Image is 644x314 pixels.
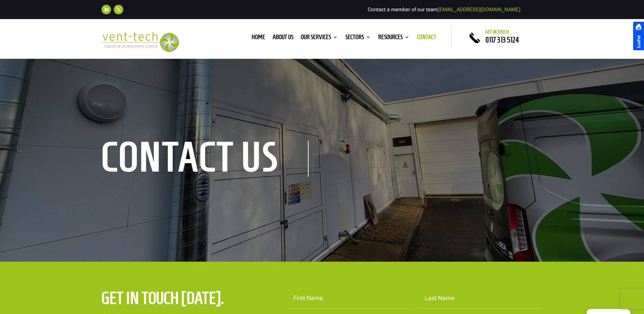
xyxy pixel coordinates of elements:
[102,32,179,52] img: 2023-09-27T08_35_16.549ZVENT-TECH---Clear-background
[438,6,520,13] a: [EMAIL_ADDRESS][DOMAIN_NAME]
[368,6,520,13] span: Contact a member of our team
[417,35,436,42] a: Contact
[102,288,243,312] h2: Get in touch [DATE].
[301,35,338,42] a: Our Services
[114,5,123,14] a: Follow on X
[485,29,509,35] span: Get in touch
[345,35,371,42] a: Sectors
[102,141,309,177] h1: contact us
[102,5,111,14] a: Follow on LinkedIn
[252,35,265,42] a: Home
[273,35,293,42] a: About us
[378,35,409,42] a: Resources
[485,36,519,44] a: 0117 313 5124
[419,288,543,309] input: Last Name
[288,288,411,309] input: First Name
